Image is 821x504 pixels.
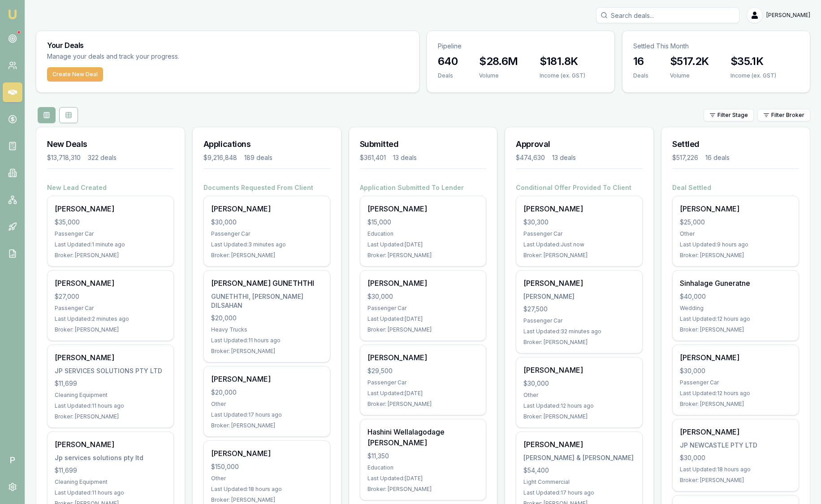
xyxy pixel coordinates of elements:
div: [PERSON_NAME] [55,352,166,363]
h4: Application Submitted To Lender [360,183,487,192]
div: Jp services solutions pty ltd [55,453,166,462]
div: Passenger Car [367,305,479,312]
p: Manage your deals and track your progress. [47,52,277,62]
h4: Conditional Offer Provided To Client [516,183,643,192]
div: Last Updated: 12 hours ago [680,315,791,323]
div: $30,300 [523,218,635,227]
div: Cleaning Equipment [55,392,166,399]
div: JP SERVICES SOLUTIONS PTY LTD [55,366,166,375]
div: [PERSON_NAME] [523,278,635,289]
div: $361,401 [360,153,386,162]
div: Broker: [PERSON_NAME] [523,413,635,420]
div: $25,000 [680,218,791,227]
div: [PERSON_NAME] [523,292,635,301]
div: Broker: [PERSON_NAME] [55,252,166,259]
h4: New Lead Created [47,183,174,192]
div: Broker: [PERSON_NAME] [211,496,323,504]
div: $13,718,310 [47,153,81,162]
div: [PERSON_NAME] [523,439,635,450]
div: Light Commercial [523,478,635,486]
div: [PERSON_NAME] [680,203,791,214]
div: Broker: [PERSON_NAME] [211,252,323,259]
div: Passenger Car [211,230,323,237]
h3: 640 [438,54,458,69]
div: Income (ex. GST) [540,72,585,79]
div: $474,630 [516,153,545,162]
div: $20,000 [211,314,323,323]
div: Last Updated: Just now [523,241,635,248]
div: [PERSON_NAME] [367,203,479,214]
div: Broker: [PERSON_NAME] [211,348,323,355]
div: [PERSON_NAME] [55,439,166,450]
div: $9,216,848 [203,153,237,162]
div: Last Updated: [DATE] [367,315,479,323]
div: [PERSON_NAME] [55,278,166,289]
span: Filter Stage [717,112,748,119]
div: Deals [633,72,648,79]
div: [PERSON_NAME] & [PERSON_NAME] [523,453,635,462]
h3: $28.6M [479,54,518,69]
div: Last Updated: 1 minute ago [55,241,166,248]
h3: 16 [633,54,648,69]
p: Settled This Month [633,42,799,51]
h3: $35.1K [730,54,776,69]
div: $30,000 [211,218,323,227]
div: $20,000 [211,388,323,397]
div: Broker: [PERSON_NAME] [523,252,635,259]
div: Hashini Wellalagodage [PERSON_NAME] [367,426,479,448]
span: [PERSON_NAME] [766,12,810,19]
div: [PERSON_NAME] [211,374,323,384]
button: Filter Stage [704,109,754,121]
h4: Documents Requested From Client [203,183,330,192]
div: Broker: [PERSON_NAME] [211,422,323,429]
div: Passenger Car [55,305,166,312]
div: Passenger Car [367,379,479,386]
div: Wedding [680,305,791,312]
div: Last Updated: [DATE] [367,241,479,248]
div: Last Updated: 18 hours ago [211,486,323,493]
div: $30,000 [367,292,479,301]
div: $35,000 [55,218,166,227]
div: Passenger Car [523,317,635,324]
div: [PERSON_NAME] [211,448,323,459]
div: $30,000 [523,379,635,388]
div: $11,350 [367,452,479,461]
div: Last Updated: 17 hours ago [211,411,323,418]
div: Last Updated: 18 hours ago [680,466,791,473]
div: Broker: [PERSON_NAME] [680,401,791,408]
div: $27,000 [55,292,166,301]
div: Cleaning Equipment [55,478,166,486]
span: P [3,450,22,470]
div: JP NEWCASTLE PTY LTD [680,441,791,450]
span: Filter Broker [771,112,804,119]
div: Passenger Car [680,379,791,386]
div: [PERSON_NAME] [211,203,323,214]
div: $517,226 [672,153,698,162]
div: Broker: [PERSON_NAME] [55,326,166,333]
div: Last Updated: 9 hours ago [680,241,791,248]
div: $30,000 [680,453,791,462]
h3: New Deals [47,138,174,151]
button: Create New Deal [47,67,103,82]
div: Broker: [PERSON_NAME] [367,401,479,408]
div: [PERSON_NAME] [680,426,791,437]
div: Last Updated: 32 minutes ago [523,328,635,335]
div: Income (ex. GST) [730,72,776,79]
div: Broker: [PERSON_NAME] [680,477,791,484]
div: Last Updated: 12 hours ago [523,402,635,409]
div: Deals [438,72,458,79]
div: GUNETHTHI, [PERSON_NAME] DILSAHAN [211,292,323,310]
div: [PERSON_NAME] [523,203,635,214]
button: Filter Broker [757,109,810,121]
div: Broker: [PERSON_NAME] [367,486,479,493]
div: Last Updated: 11 hours ago [211,337,323,344]
div: Last Updated: 12 hours ago [680,390,791,397]
div: Other [523,392,635,399]
div: Last Updated: 17 hours ago [523,489,635,496]
img: emu-icon-u.png [7,9,18,20]
p: Pipeline [438,42,604,51]
div: $40,000 [680,292,791,301]
div: Last Updated: 2 minutes ago [55,315,166,323]
div: [PERSON_NAME] [680,352,791,363]
div: 189 deals [244,153,272,162]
